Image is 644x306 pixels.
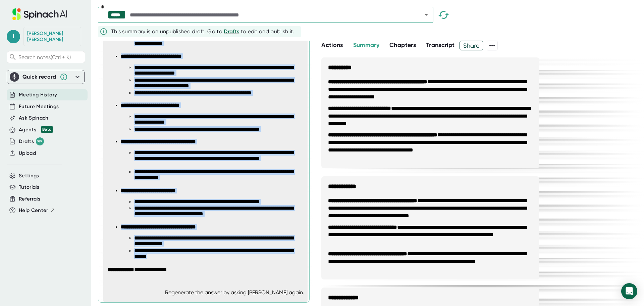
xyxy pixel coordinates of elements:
button: Summary [353,41,379,50]
span: Chapters [389,41,416,49]
span: Drafts [224,28,239,35]
div: Regenerate the answer by asking [PERSON_NAME] again. [165,289,304,296]
button: Referrals [19,195,40,203]
span: Summary [353,41,379,49]
div: Drafts [19,137,44,145]
button: Drafts 99+ [19,137,44,145]
button: Future Meetings [19,103,59,111]
button: Meeting History [19,91,57,99]
button: Open [422,10,431,19]
button: Transcript [426,41,455,50]
div: Open Intercom Messenger [621,283,637,299]
span: Transcript [426,41,455,49]
button: Upload [19,149,36,157]
span: Search notes (Ctrl + K) [18,54,71,60]
span: l [7,30,20,43]
button: Help Center [19,207,55,214]
div: Beta [41,126,53,133]
button: Ask Spinach [19,114,49,122]
span: Help Center [19,207,48,214]
button: Tutorials [19,183,39,191]
div: Quick record [10,70,82,84]
button: Actions [321,41,343,50]
button: Share [460,41,483,50]
div: Quick record [22,74,56,80]
div: Agents [19,126,53,134]
span: Actions [321,41,343,49]
button: Drafts [224,28,239,36]
button: Settings [19,172,39,180]
div: 99+ [36,137,44,145]
span: Share [460,40,483,51]
button: Chapters [389,41,416,50]
div: This summary is an unpublished draft. Go to to edit and publish it. [111,28,294,36]
button: Agents Beta [19,126,53,134]
div: LeAnne Ryan [27,31,77,42]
